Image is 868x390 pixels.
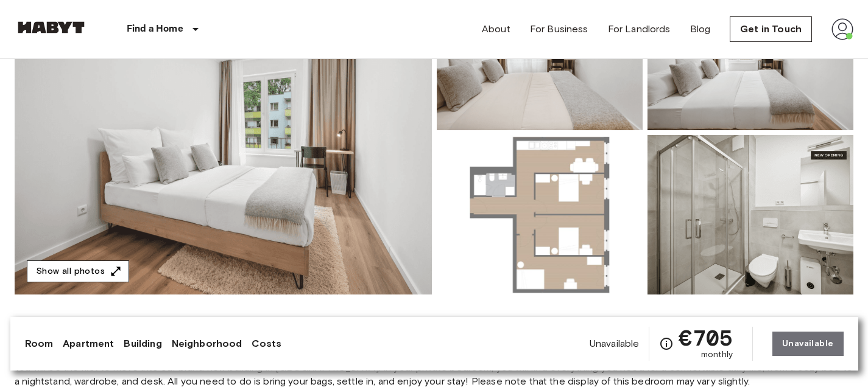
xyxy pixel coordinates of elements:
[530,22,588,37] a: For Business
[659,336,674,351] svg: Check cost overview for full price breakdown. Please note that discounts apply to new joiners onl...
[590,337,640,350] span: Unavailable
[15,361,853,388] span: You will be the first to move into our brand new building in [GEOGRAPHIC_DATA]. In your private b...
[172,336,242,351] a: Neighborhood
[27,260,129,283] button: Show all photos
[63,336,114,351] a: Apartment
[482,22,510,37] a: About
[608,22,671,37] a: For Landlords
[127,22,183,37] p: Find a Home
[437,135,643,294] img: Picture of unit DE-01-262-202-01
[15,21,88,33] img: Habyt
[730,16,812,42] a: Get in Touch
[831,18,853,40] img: avatar
[252,336,281,351] a: Costs
[701,349,733,361] span: monthly
[690,22,711,37] a: Blog
[679,327,733,349] span: €705
[647,135,853,294] img: Picture of unit DE-01-262-202-01
[25,336,54,351] a: Room
[124,336,161,351] a: Building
